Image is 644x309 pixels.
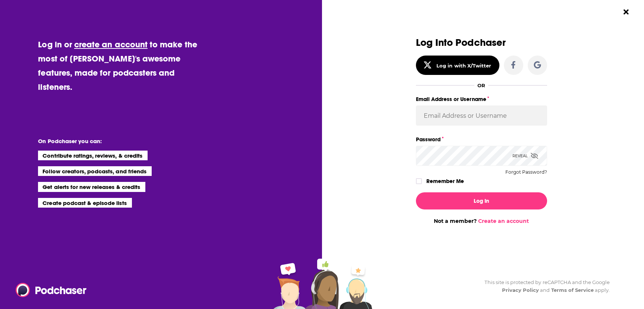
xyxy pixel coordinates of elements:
button: Log In [416,192,547,209]
button: Close Button [619,5,633,19]
li: Follow creators, podcasts, and friends [38,166,152,176]
label: Email Address or Username [416,94,547,104]
div: Not a member? [416,218,547,224]
a: Terms of Service [551,287,594,293]
button: Forgot Password? [505,170,547,175]
a: Privacy Policy [502,287,539,293]
div: This site is protected by reCAPTCHA and the Google and apply. [479,278,610,294]
div: Reveal [512,146,538,166]
label: Remember Me [426,176,464,186]
li: Create podcast & episode lists [38,198,132,208]
input: Email Address or Username [416,105,547,126]
div: OR [477,82,485,88]
li: Get alerts for new releases & credits [38,182,145,192]
a: Create an account [478,218,529,224]
li: Contribute ratings, reviews, & credits [38,151,148,160]
label: Password [416,135,547,144]
h3: Log Into Podchaser [416,37,547,48]
a: Podchaser - Follow, Share and Rate Podcasts [16,283,81,297]
img: Podchaser - Follow, Share and Rate Podcasts [16,283,87,297]
a: create an account [74,39,148,50]
div: Log in with X/Twitter [436,63,491,69]
button: Log in with X/Twitter [416,56,499,75]
li: On Podchaser you can: [38,138,187,145]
